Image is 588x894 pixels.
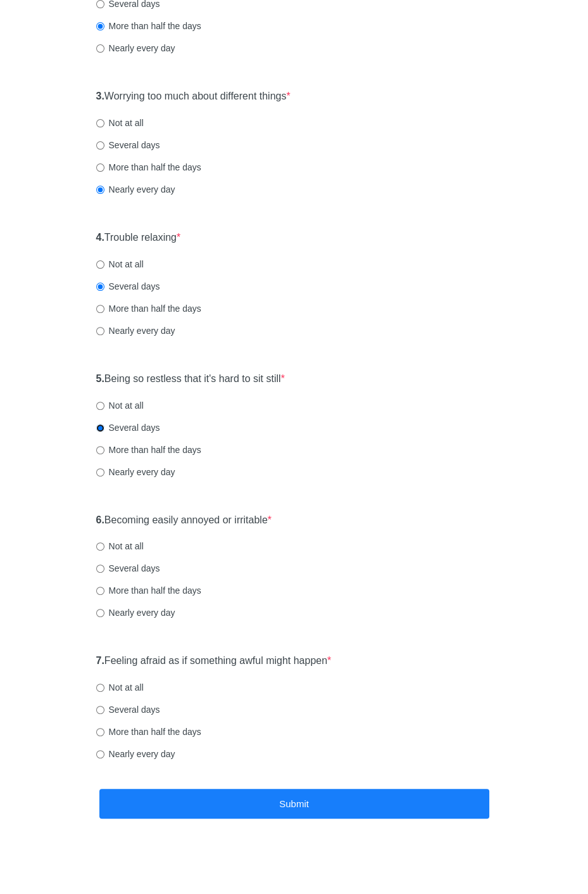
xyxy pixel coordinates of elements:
[96,141,104,150] input: Several days
[96,258,144,271] label: Not at all
[96,444,201,456] label: More than half the days
[96,728,104,736] input: More than half the days
[96,606,175,619] label: Nearly every day
[96,22,104,30] input: More than half the days
[96,540,144,552] label: Not at all
[96,373,104,384] strong: 5.
[96,514,104,525] strong: 6.
[96,703,160,716] label: Several days
[96,327,104,335] input: Nearly every day
[96,584,201,597] label: More than half the days
[96,20,201,32] label: More than half the days
[96,89,291,104] label: Worrying too much about different things
[96,421,160,434] label: Several days
[96,324,175,337] label: Nearly every day
[96,565,104,573] input: Several days
[96,260,104,269] input: Not at all
[96,183,175,196] label: Nearly every day
[96,302,201,315] label: More than half the days
[96,186,104,194] input: Nearly every day
[96,562,160,575] label: Several days
[96,446,104,454] input: More than half the days
[96,706,104,714] input: Several days
[96,748,175,760] label: Nearly every day
[96,399,144,412] label: Not at all
[96,139,160,151] label: Several days
[96,161,201,174] label: More than half the days
[96,283,104,291] input: Several days
[96,654,332,668] label: Feeling afraid as if something awful might happen
[96,280,160,293] label: Several days
[96,402,104,410] input: Not at all
[96,513,272,528] label: Becoming easily annoyed or irritable
[96,372,285,386] label: Being so restless that it's hard to sit still
[96,750,104,758] input: Nearly every day
[96,681,144,694] label: Not at all
[99,789,489,819] button: Submit
[96,542,104,551] input: Not at all
[96,42,175,54] label: Nearly every day
[96,117,144,129] label: Not at all
[96,655,104,666] strong: 7.
[96,587,104,595] input: More than half the days
[96,231,181,245] label: Trouble relaxing
[96,163,104,172] input: More than half the days
[96,725,201,738] label: More than half the days
[96,232,104,243] strong: 4.
[96,609,104,617] input: Nearly every day
[96,91,104,101] strong: 3.
[96,684,104,692] input: Not at all
[96,466,175,478] label: Nearly every day
[96,424,104,432] input: Several days
[96,468,104,476] input: Nearly every day
[96,44,104,53] input: Nearly every day
[96,305,104,313] input: More than half the days
[96,119,104,127] input: Not at all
